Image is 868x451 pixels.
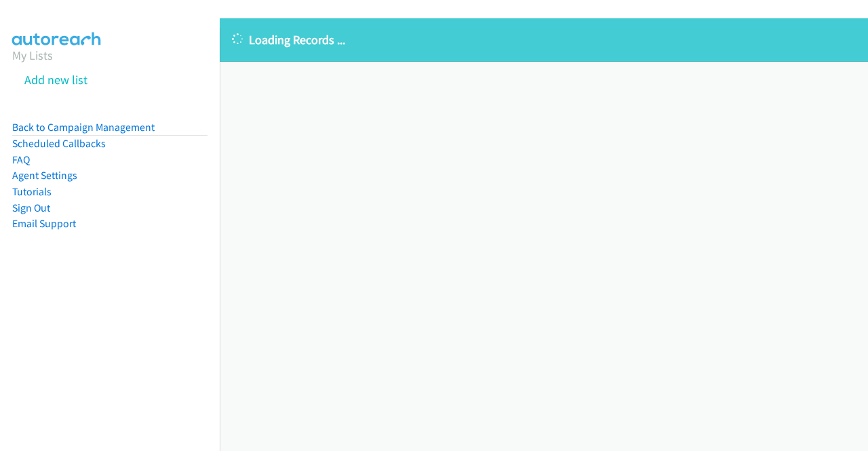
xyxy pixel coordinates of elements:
a: FAQ [12,153,30,166]
a: Tutorials [12,185,52,198]
a: Sign Out [12,201,50,214]
a: My Lists [12,47,53,63]
a: Back to Campaign Management [12,121,155,134]
a: Agent Settings [12,169,77,182]
p: Loading Records ... [232,31,856,49]
a: Add new list [24,72,87,87]
a: Scheduled Callbacks [12,137,106,150]
a: Email Support [12,217,76,230]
